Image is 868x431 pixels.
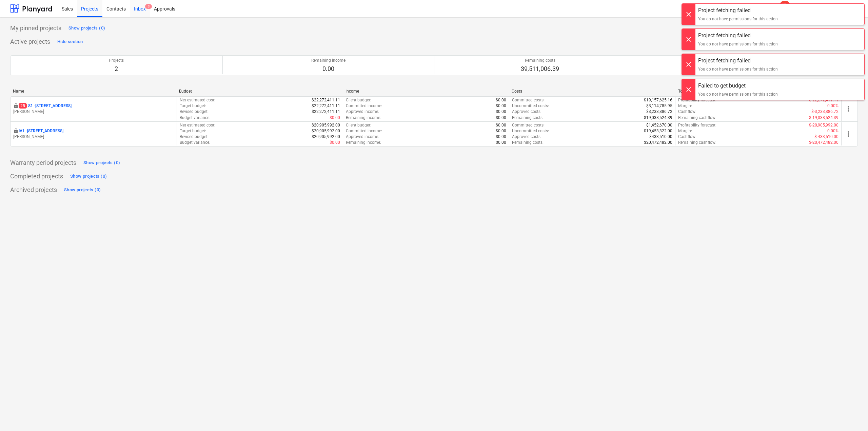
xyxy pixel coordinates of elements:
div: You do not have permissions for this action [698,66,778,72]
p: $22,272,411.11 [312,97,340,103]
p: 39,511,006.39 [521,65,559,73]
p: $0.00 [496,115,506,121]
p: Remaining income [311,58,346,63]
p: $0.00 [496,97,506,103]
div: Budget [179,89,340,94]
p: $-3,233,886.72 [811,109,839,115]
p: $20,905,992.00 [312,122,340,128]
p: Remaining cashflow : [678,140,716,145]
p: Approved income : [346,109,379,115]
p: $19,157,625.16 [644,97,672,103]
div: Hide section [57,38,83,46]
p: [PERSON_NAME] [13,134,174,140]
span: more_vert [844,130,852,138]
div: Income [346,89,506,94]
p: Margin : [678,128,692,134]
p: $433,510.00 [649,134,672,140]
p: Client budget : [346,97,371,103]
p: S1 - [STREET_ADDRESS] [19,103,72,109]
p: My pinned projects [10,24,61,32]
div: Costs [512,89,672,94]
p: Target budget : [180,128,206,134]
p: $0.00 [496,140,506,145]
p: Net estimated cost : [180,97,215,103]
p: Remaining cashflow : [678,115,716,121]
div: You do not have permissions for this action [698,16,778,22]
div: IV1 -[STREET_ADDRESS][PERSON_NAME] [13,128,174,140]
p: Projects [109,58,124,63]
span: more_vert [844,105,852,113]
p: $-19,038,524.39 [809,115,839,121]
div: Show projects (0) [68,24,105,32]
p: $20,905,992.00 [312,128,340,134]
p: $0.00 [330,140,340,145]
div: You do not have permissions for this action [698,91,778,97]
p: Margin : [678,103,692,109]
button: Show projects (0) [67,23,107,34]
p: Committed income : [346,128,382,134]
p: Warranty period projects [10,159,76,167]
p: Committed costs : [512,122,545,128]
p: $-20,472,482.00 [809,140,839,145]
p: 0.00% [827,103,839,109]
p: Approved income : [346,134,379,140]
div: Show projects (0) [70,173,107,180]
p: $0.00 [330,115,340,121]
p: 0.00 [311,65,346,73]
p: Remaining income : [346,140,381,145]
p: $19,038,524.39 [644,115,672,121]
div: Failed to get budget [698,82,778,90]
button: Hide section [56,36,84,47]
p: Archived projects [10,186,57,194]
p: $3,114,785.95 [646,103,672,109]
p: Committed costs : [512,97,545,103]
p: $0.00 [496,122,506,128]
div: Name [13,89,174,94]
p: $20,472,482.00 [644,140,672,145]
p: Revised budget : [180,134,209,140]
p: $0.00 [496,128,506,134]
p: 0.00% [827,128,839,134]
p: Remaining costs [521,58,559,63]
p: Revised budget : [180,109,209,115]
button: Show projects (0) [82,157,122,168]
p: $0.00 [496,134,506,140]
p: Cashflow : [678,109,696,115]
p: Remaining costs : [512,140,544,145]
p: Target budget : [180,103,206,109]
div: Project fetching failed [698,32,778,40]
p: $3,233,886.72 [646,109,672,115]
div: Show projects (0) [64,186,101,194]
div: Project fetching failed [698,6,778,15]
iframe: Chat Widget [834,398,868,431]
span: 25 [19,103,27,109]
p: $-20,905,992.00 [809,122,839,128]
p: $0.00 [496,109,506,115]
span: locked [13,128,19,134]
span: 3 [145,4,152,9]
p: IV1 - [STREET_ADDRESS] [19,128,63,134]
div: Show projects (0) [83,159,120,167]
p: Approved costs : [512,134,541,140]
div: 25S1 -[STREET_ADDRESS][PERSON_NAME] [13,103,174,115]
p: $1,452,670.00 [646,122,672,128]
p: $19,453,322.00 [644,128,672,134]
div: Project fetching failed [698,57,778,65]
p: Completed projects [10,172,63,180]
p: Profitability forecast : [678,122,716,128]
p: Profitability forecast : [678,97,716,103]
p: Net estimated cost : [180,122,215,128]
span: locked [13,103,19,109]
p: Remaining income : [346,115,381,121]
p: Committed income : [346,103,382,109]
p: $-433,510.00 [814,134,839,140]
p: Remaining costs : [512,115,544,121]
div: You do not have permissions for this action [698,41,778,47]
p: 2 [109,65,124,73]
p: Client budget : [346,122,371,128]
p: Cashflow : [678,134,696,140]
p: Uncommitted costs : [512,103,549,109]
p: Active projects [10,38,50,46]
button: Show projects (0) [68,171,108,182]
